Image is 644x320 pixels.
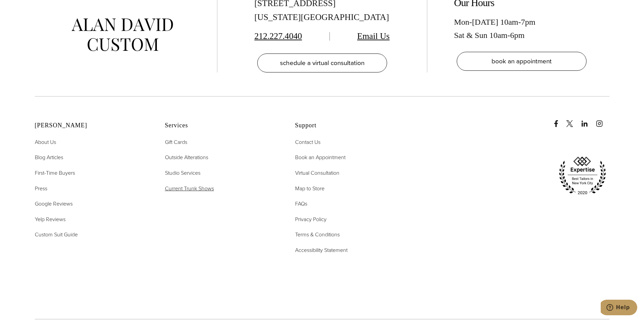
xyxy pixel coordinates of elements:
[295,169,339,177] a: Virtual Consultation
[280,58,364,68] span: schedule a virtual consultation
[35,215,66,224] a: Yelp Reviews
[295,185,325,192] span: Map to Store
[35,199,73,208] a: Google Reviews
[295,231,340,238] span: Terms & Conditions
[165,185,214,192] span: Current Trunk Shows
[35,215,66,223] span: Yelp Reviews
[35,138,56,146] span: About Us
[255,31,302,41] a: 212.227.4040
[295,199,307,208] a: FAQs
[35,138,148,239] nav: Alan David Footer Nav
[35,122,148,129] h2: [PERSON_NAME]
[295,184,325,193] a: Map to Store
[35,184,47,193] a: Press
[295,122,408,129] h2: Support
[165,169,200,177] span: Studio Services
[295,153,345,161] span: Book an Appointment
[553,113,565,127] a: Facebook
[295,246,348,254] span: Accessibility Statement
[165,122,278,129] h2: Services
[295,138,408,255] nav: Support Footer Nav
[295,230,340,239] a: Terms & Conditions
[492,56,552,66] span: book an appointment
[295,215,327,223] span: Privacy Policy
[35,200,73,208] span: Google Reviews
[295,169,339,177] span: Virtual Consultation
[165,138,278,193] nav: Services Footer Nav
[35,231,78,238] span: Custom Suit Guide
[35,169,75,177] a: First-Time Buyers
[35,230,78,239] a: Custom Suit Guide
[295,215,327,224] a: Privacy Policy
[457,52,587,71] a: book an appointment
[566,113,580,127] a: x/twitter
[165,138,187,147] a: Gift Cards
[72,18,173,51] img: alan david custom
[295,138,320,146] span: Contact Us
[295,153,345,162] a: Book an Appointment
[295,138,320,147] a: Contact Us
[581,113,595,127] a: linkedin
[454,16,589,42] div: Mon-[DATE] 10am-7pm Sat & Sun 10am-6pm
[165,184,214,193] a: Current Trunk Shows
[601,300,637,317] iframe: Opens a widget where you can chat to one of our agents
[257,54,387,72] a: schedule a virtual consultation
[295,200,307,208] span: FAQs
[165,138,187,146] span: Gift Cards
[35,169,75,177] span: First-Time Buyers
[357,31,390,41] a: Email Us
[165,153,208,161] span: Outside Alterations
[596,113,610,127] a: instagram
[35,153,63,161] span: Blog Articles
[35,185,47,192] span: Press
[35,138,56,147] a: About Us
[295,246,348,255] a: Accessibility Statement
[165,169,200,177] a: Studio Services
[555,154,610,197] img: expertise, best tailors in new york city 2020
[165,153,208,162] a: Outside Alterations
[35,153,63,162] a: Blog Articles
